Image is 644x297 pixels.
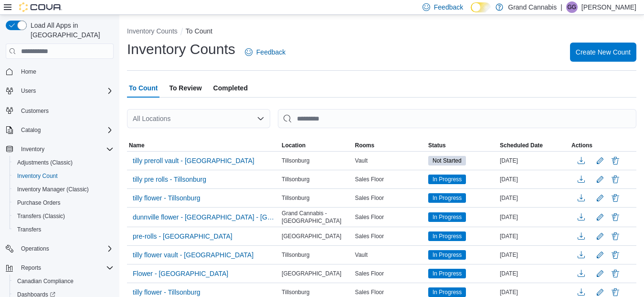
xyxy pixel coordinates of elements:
a: Home [17,66,40,77]
span: Transfers [17,226,41,233]
button: tilly preroll vault - [GEOGRAPHIC_DATA] [129,154,258,168]
button: Edit count details [594,172,606,187]
button: pre-rolls - [GEOGRAPHIC_DATA] [129,229,236,243]
button: Delete [610,231,621,242]
a: Transfers [13,224,45,235]
span: Catalog [17,124,114,136]
button: Canadian Compliance [10,275,117,288]
button: Delete [610,174,621,185]
button: Customers [2,103,117,117]
div: [DATE] [498,211,570,223]
div: [DATE] [498,231,570,242]
span: Purchase Orders [13,197,114,209]
span: Scheduled Date [500,142,543,149]
span: Home [17,66,114,77]
span: In Progress [433,213,462,221]
span: Canadian Compliance [17,277,74,285]
span: Reports [17,262,114,274]
span: Tillsonburg [282,251,309,259]
span: In Progress [433,269,462,278]
h1: Inventory Counts [127,40,235,59]
span: Transfers [13,224,114,235]
button: Edit count details [594,248,606,262]
span: Canadian Compliance [13,275,114,287]
button: Catalog [2,123,117,137]
span: To Count [129,78,158,98]
button: Edit count details [594,266,606,281]
button: Inventory Manager (Classic) [10,183,117,196]
span: Transfers (Classic) [17,212,65,220]
div: [DATE] [498,155,570,166]
div: Sales Floor [353,211,426,223]
span: Inventory Count [13,170,114,182]
span: tilly flower - Tillsonburg [133,193,201,203]
span: Completed [213,78,248,98]
button: Scheduled Date [498,140,570,151]
span: GG [568,1,577,13]
span: tilly flower vault - [GEOGRAPHIC_DATA] [133,250,253,260]
div: [DATE] [498,174,570,185]
span: Reports [21,264,41,272]
p: | [560,1,562,13]
span: pre-rolls - [GEOGRAPHIC_DATA] [133,231,232,241]
button: Inventory Counts [127,27,178,35]
span: Operations [17,243,114,254]
span: Inventory Manager (Classic) [13,184,114,195]
button: Reports [17,262,45,274]
a: Purchase Orders [13,197,64,209]
a: Customers [17,105,53,117]
span: Inventory Manager (Classic) [17,186,89,193]
a: Transfers (Classic) [13,210,69,222]
span: Tillsonburg [282,176,309,183]
span: tilly preroll vault - [GEOGRAPHIC_DATA] [133,156,254,165]
span: Actions [571,142,592,149]
span: In Progress [428,193,466,203]
span: Customers [17,104,114,116]
button: Transfers (Classic) [10,209,117,223]
button: Name [127,140,280,151]
button: Flower - [GEOGRAPHIC_DATA] [129,266,232,281]
span: Feedback [256,47,285,57]
p: [PERSON_NAME] [581,1,636,13]
span: Location [282,142,306,149]
div: Sales Floor [353,268,426,279]
button: dunnville flower - [GEOGRAPHIC_DATA] - [GEOGRAPHIC_DATA] [129,210,278,224]
button: Delete [610,192,621,204]
span: Tillsonburg [282,157,309,165]
span: Not Started [428,156,466,165]
span: In Progress [433,232,462,241]
button: Edit count details [594,229,606,243]
span: [GEOGRAPHIC_DATA] [282,232,341,240]
a: Feedback [241,43,289,62]
button: Delete [610,211,621,223]
span: Customers [21,107,49,115]
div: Vault [353,249,426,261]
div: Sales Floor [353,231,426,242]
span: Grand Cannabis - [GEOGRAPHIC_DATA] [282,209,351,225]
span: Users [17,85,114,97]
span: Status [428,142,446,149]
button: Edit count details [594,210,606,224]
div: Sales Floor [353,174,426,185]
button: Adjustments (Classic) [10,156,117,169]
span: Tillsonburg [282,194,309,202]
span: In Progress [428,212,466,222]
button: Operations [17,243,53,254]
p: Grand Cannabis [508,1,557,13]
span: Feedback [434,2,463,12]
button: Location [280,140,353,151]
button: Purchase Orders [10,196,117,209]
span: Tillsonburg [282,288,309,296]
span: In Progress [428,231,466,241]
span: Adjustments (Classic) [17,159,73,166]
input: Dark Mode [471,2,491,12]
span: In Progress [433,175,462,184]
button: Rooms [353,140,426,151]
span: Inventory [21,145,44,153]
span: In Progress [428,250,466,260]
img: Cova [19,2,62,12]
span: tilly flower - Tillsonburg [133,287,201,297]
nav: An example of EuiBreadcrumbs [127,26,636,38]
div: Vault [353,155,426,166]
span: In Progress [433,251,462,259]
